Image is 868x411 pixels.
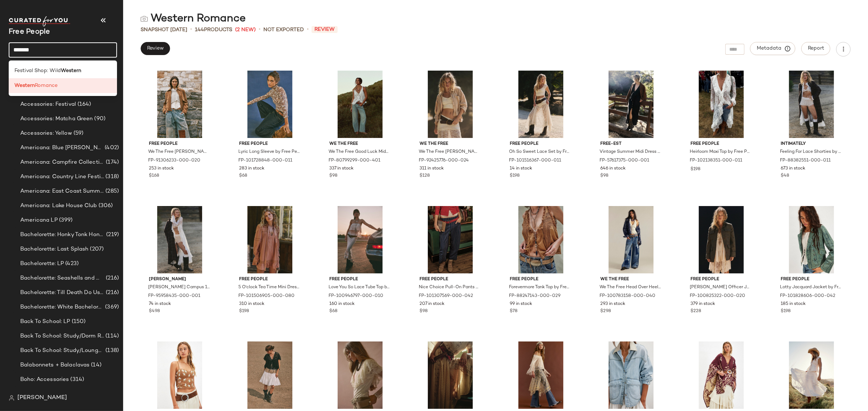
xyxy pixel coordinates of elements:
[329,141,391,147] span: We The Free
[600,276,662,283] span: We The Free
[781,173,789,179] span: $48
[233,71,306,138] img: 101728848_011_0
[149,173,159,179] span: $168
[690,166,700,173] span: $198
[690,301,715,307] span: 379 in stock
[510,141,572,147] span: Free People
[239,276,301,283] span: Free People
[780,293,835,299] span: FP-101828606-000-042
[329,165,354,172] span: 337 in stock
[685,206,758,273] img: 100825322_020_0
[510,276,572,283] span: Free People
[148,158,200,164] span: FP-91306233-000-020
[20,158,104,167] span: Americana: Campfire Collective
[20,187,104,196] span: Americana: East Coast Summer
[104,347,119,355] span: (138)
[414,341,487,409] img: 92125855_020_f
[510,165,533,172] span: 14 in stock
[420,165,444,172] span: 311 in stock
[20,100,76,109] span: Accessories: Festival
[20,303,104,311] span: Bachelorette: White Bachelorette Outfits
[238,149,300,155] span: Lyric Long Sleeve by Free People in White, Size: L
[148,284,210,291] span: [PERSON_NAME] Campus 14L Boots at Free People in Black, Size: US 6.5
[420,301,445,307] span: 207 in stock
[17,394,67,402] span: [PERSON_NAME]
[239,301,264,307] span: 310 in stock
[420,276,481,283] span: Free People
[690,284,751,291] span: [PERSON_NAME] Officer Jacket by Free People in Brown, Size: XS
[143,206,216,273] img: 95958435_001_e
[414,206,487,273] img: 101307569_042_h
[93,115,106,123] span: (90)
[780,284,842,291] span: Lotty Jacquard Jacket by Free People in Blue, Size: S
[600,165,626,172] span: 646 in stock
[239,308,249,315] span: $198
[70,318,86,326] span: (150)
[235,26,256,34] span: (2 New)
[420,308,427,315] span: $98
[20,260,64,268] span: Bachelorette: LP
[600,308,611,315] span: $298
[64,260,79,268] span: (423)
[233,206,306,273] img: 101506905_080_0
[9,16,70,26] img: cfy_white_logo.C9jOOHJF.svg
[324,71,397,138] img: 80799299_401_a
[420,173,430,179] span: $128
[149,308,160,315] span: $498
[239,173,247,179] span: $68
[504,206,577,273] img: 88247143_029_0
[20,231,105,239] span: Bachelorette: Honky Tonk Honey
[20,202,97,210] span: Americana: Lake House Club
[89,245,104,253] span: (207)
[20,129,72,138] span: Accessories: Yellow
[238,158,292,164] span: FP-101728848-000-011
[238,293,295,299] span: FP-101506905-000-080
[104,187,119,196] span: (285)
[148,149,210,155] span: We The Free [PERSON_NAME] Vegan Suede Jacket by Free People in Brown, Size: L
[419,293,473,299] span: FP-101307569-000-042
[756,45,789,52] span: Metadata
[329,173,337,179] span: $98
[20,347,104,355] span: Back To School: Study/Lounge Essentials
[92,86,108,94] span: (103)
[20,361,89,369] span: Balabonnets + Balaclavas
[141,15,148,22] img: svg%3e
[329,276,391,283] span: Free People
[141,42,170,55] button: Review
[419,158,469,164] span: FP-92425776-000-024
[238,284,300,291] span: 5 O'clock Tea Time Mini Dress by Free People in Orange, Size: S
[104,173,119,181] span: (318)
[600,141,662,147] span: free-est
[20,115,93,123] span: Accessories: Matcha Green
[104,332,119,340] span: (114)
[143,71,216,138] img: 91306233_020_e
[20,245,89,253] span: Bachelorette: Last Splash
[594,71,668,138] img: 57617375_001_a
[781,301,806,307] span: 185 in stock
[594,341,668,409] img: 96191242_045_d
[259,25,260,34] span: •
[594,206,668,273] img: 100783158_040_a
[149,165,174,172] span: 253 in stock
[324,206,397,273] img: 100946797_010_0
[141,12,246,26] div: Western Romance
[781,276,842,283] span: Free People
[307,25,309,34] span: •
[419,284,480,291] span: Nice Choice Pull-On Pants by Free People in Blue, Size: M
[58,216,73,225] span: (399)
[414,71,487,138] img: 92425776_024_0
[190,25,192,34] span: •
[143,341,216,409] img: 102395472_029_a
[263,26,304,34] span: Not Exported
[781,165,805,172] span: 673 in stock
[510,301,533,307] span: 99 in stock
[808,46,824,51] span: Report
[600,158,649,164] span: FP-57617375-000-001
[780,149,842,155] span: Feeling For Lace Shorties by Intimately at Free People in White, Size: XS
[87,390,101,398] span: (276)
[104,274,119,282] span: (216)
[148,293,200,299] span: FP-95958435-000-001
[690,149,751,155] span: Heirloom Maxi Top by Free People in White, Size: L
[239,165,264,172] span: 283 in stock
[780,158,831,164] span: FP-88382551-000-011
